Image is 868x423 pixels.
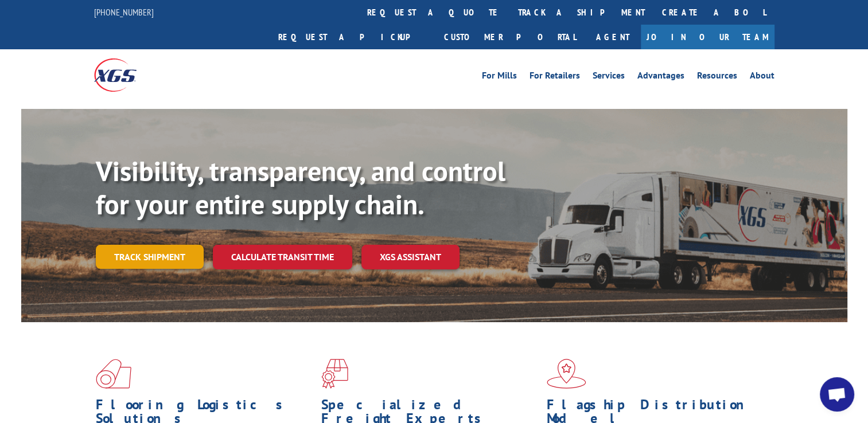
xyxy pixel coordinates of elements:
a: Advantages [637,71,684,84]
img: xgs-icon-focused-on-flooring-red [321,359,348,389]
div: Open chat [820,377,854,412]
a: About [750,71,774,84]
a: Agent [585,25,641,49]
a: [PHONE_NUMBER] [94,6,154,18]
a: Request a pickup [270,25,435,49]
a: Join Our Team [641,25,774,49]
img: xgs-icon-total-supply-chain-intelligence-red [96,359,131,389]
a: Customer Portal [435,25,585,49]
a: Track shipment [96,245,204,269]
a: Services [593,71,625,84]
a: For Mills [482,71,517,84]
a: Resources [697,71,737,84]
img: xgs-icon-flagship-distribution-model-red [547,359,586,389]
a: For Retailers [530,71,580,84]
a: XGS ASSISTANT [361,245,460,269]
a: Calculate transit time [213,245,352,269]
b: Visibility, transparency, and control for your entire supply chain. [96,153,505,222]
